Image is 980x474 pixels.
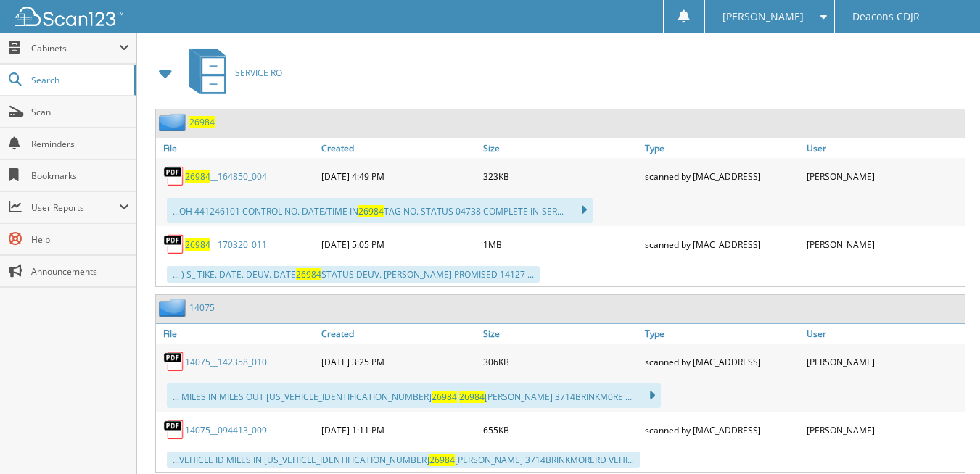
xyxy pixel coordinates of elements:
a: Size [479,324,641,344]
span: Help [31,233,129,246]
div: scanned by [MAC_ADDRESS] [641,415,803,444]
span: 26984 [429,454,455,466]
span: 26984 [185,238,210,251]
span: 26984 [296,268,321,280]
div: 306KB [479,347,641,376]
a: 26984 [189,116,215,128]
span: 26984 [358,205,384,217]
div: ... MILES IN MILES OUT [US_VEHICLE_IDENTIFICATION_NUMBER] [PERSON_NAME] 3714BRINKM0RE ... [167,383,661,408]
a: 14075__142358_010 [185,356,267,368]
a: SERVICE RO [181,44,282,101]
div: [PERSON_NAME] [803,415,965,444]
a: File [156,138,318,158]
a: File [156,324,318,344]
a: 14075 [189,302,215,314]
div: [DATE] 3:25 PM [318,347,479,376]
img: PDF.png [163,419,185,441]
div: [DATE] 1:11 PM [318,415,479,444]
a: 14075__094413_009 [185,424,267,436]
a: Created [318,138,479,158]
span: User Reports [31,201,119,214]
a: User [803,138,965,158]
img: folder2.png [159,299,189,317]
div: 323KB [479,162,641,191]
a: Size [479,138,641,158]
div: ...OH 441246101 CONTROL NO. DATE/TIME IN TAG NO. STATUS 04738 COMPLETE IN-SER... [167,198,593,223]
span: Search [31,74,127,86]
a: Type [641,324,803,344]
img: PDF.png [163,351,185,373]
span: Deacons CDJR [852,12,920,21]
img: PDF.png [163,233,185,255]
div: ...VEHICLE ID MILES IN [US_VEHICLE_IDENTIFICATION_NUMBER] [PERSON_NAME] 3714BRINKMORERD VEHI... [167,452,640,468]
div: scanned by [MAC_ADDRESS] [641,347,803,376]
span: [PERSON_NAME] [722,12,804,21]
iframe: Chat Widget [907,404,980,474]
div: [DATE] 4:49 PM [318,162,479,191]
div: [PERSON_NAME] [803,230,965,259]
img: PDF.png [163,165,185,187]
div: 655KB [479,415,641,444]
span: 26984 [185,170,210,183]
div: [DATE] 5:05 PM [318,230,479,259]
img: scan123-logo-white.svg [15,7,123,26]
span: Announcements [31,265,129,278]
span: SERVICE RO [235,67,282,79]
div: [PERSON_NAME] [803,162,965,191]
span: 26984 [459,391,485,403]
span: Bookmarks [31,170,129,182]
a: 26984__164850_004 [185,170,267,183]
div: ... ) S_ TIKE. DATE. DEUV. DATE STATUS DEUV. [PERSON_NAME] PROMISED 14127 ... [167,266,540,283]
a: 26984__170320_011 [185,238,267,251]
a: Created [318,324,479,344]
img: folder2.png [159,113,189,131]
div: [PERSON_NAME] [803,347,965,376]
div: scanned by [MAC_ADDRESS] [641,230,803,259]
a: Type [641,138,803,158]
a: User [803,324,965,344]
span: Cabinets [31,42,119,54]
span: Scan [31,106,129,118]
div: 1MB [479,230,641,259]
div: scanned by [MAC_ADDRESS] [641,162,803,191]
span: Reminders [31,138,129,150]
span: 26984 [432,391,457,403]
